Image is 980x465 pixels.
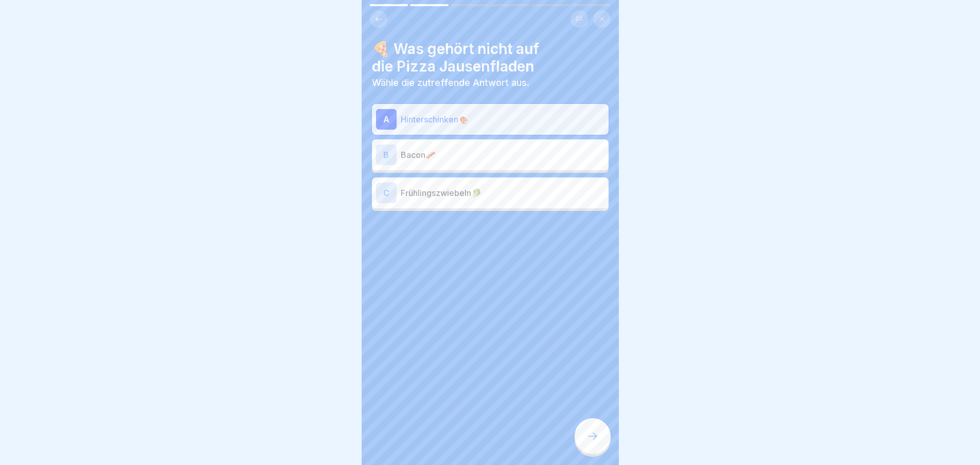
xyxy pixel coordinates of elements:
[376,145,397,165] div: B
[401,187,604,199] p: Frühlingszwiebeln🥬
[376,183,397,203] div: C
[372,77,609,88] p: Wähle die zutreffende Antwort aus.
[376,109,397,130] div: A
[401,149,604,161] p: Bacon🥓
[401,113,604,126] p: Hinterschinken🍖
[372,40,609,75] h4: 🍕 Was gehört nicht auf die Pizza Jausenfladen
